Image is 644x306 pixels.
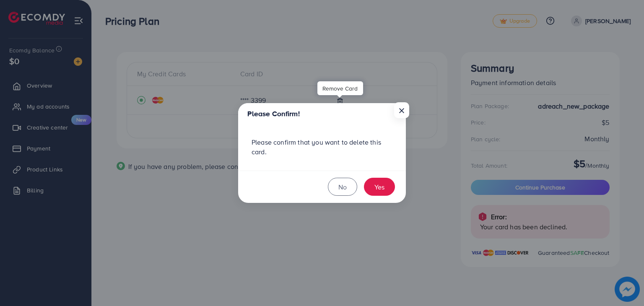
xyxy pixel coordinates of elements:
div: Please confirm that you want to delete this card. [238,124,406,170]
button: Yes [364,178,395,196]
button: No [328,178,357,196]
h5: Please Confirm! [247,109,299,119]
div: Remove Card [317,81,363,95]
button: Close [394,102,409,118]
